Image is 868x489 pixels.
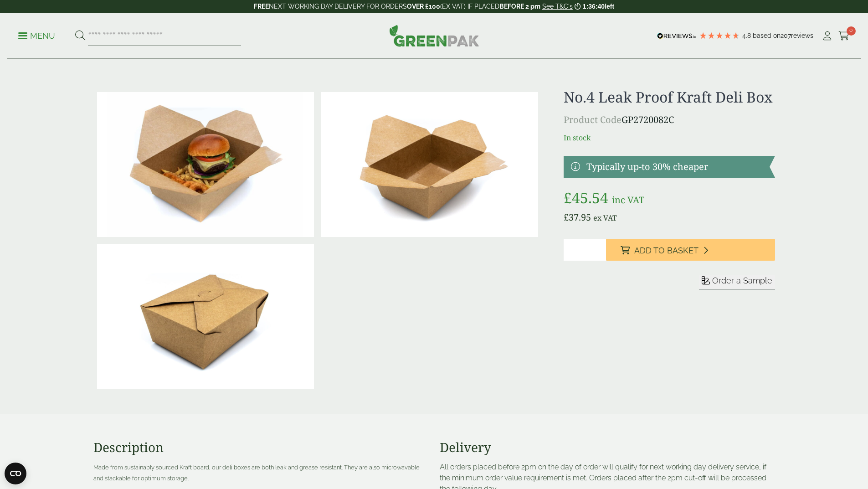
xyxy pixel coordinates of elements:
[564,132,775,143] p: In stock
[564,88,775,106] h1: No.4 Leak Proof Kraft Deli Box
[838,29,850,43] a: 0
[657,33,697,39] img: REVIEWS.io
[822,31,833,41] i: My Account
[18,31,55,41] p: Menu
[606,239,775,261] button: Add to Basket
[97,92,314,237] img: No 4 Deli Box With Burger And Fries
[699,275,775,289] button: Order a Sample
[97,244,314,389] img: Deli Box No4 Closed
[781,32,791,39] span: 207
[564,188,572,207] span: £
[542,3,573,10] a: See T&C's
[753,32,781,39] span: Based on
[407,3,440,10] strong: OVER £100
[593,213,617,223] span: ex VAT
[564,211,569,223] span: £
[254,3,269,10] strong: FREE
[712,276,772,285] span: Order a Sample
[564,113,621,126] span: Product Code
[564,211,591,223] bdi: 37.95
[847,26,856,36] span: 0
[440,440,775,455] h3: Delivery
[564,113,775,127] p: GP2720082C
[612,194,644,206] span: inc VAT
[18,31,55,40] a: Menu
[321,92,538,237] img: Deli Box No4 Open
[605,3,614,10] span: left
[838,31,850,41] i: Cart
[93,464,420,482] span: Made from sustainably sourced Kraft board, our deli boxes are both leak and grease resistant. The...
[742,32,753,39] span: 4.8
[699,31,740,40] div: 4.79 Stars
[93,440,429,455] h3: Description
[634,246,699,256] span: Add to Basket
[791,32,813,39] span: reviews
[564,188,608,207] bdi: 45.54
[583,3,605,10] span: 1:36:40
[389,25,479,46] img: GreenPak Supplies
[499,3,540,10] strong: BEFORE 2 pm
[5,463,26,484] button: Open CMP widget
